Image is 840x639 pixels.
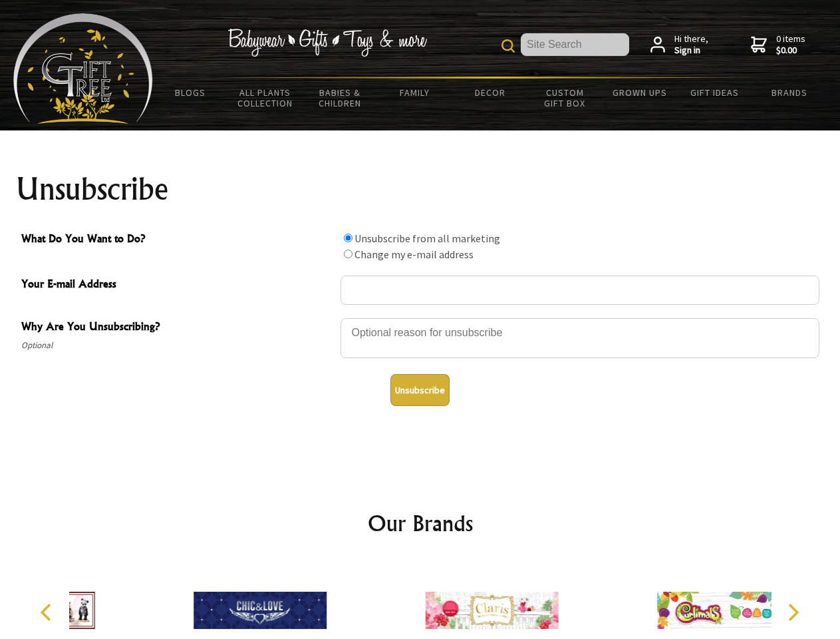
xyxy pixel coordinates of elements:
[33,598,63,627] button: Previous
[751,33,805,57] a: 0 items$0.00
[21,318,334,337] span: Why Are You Unsubscribing?
[341,318,819,358] textarea: Why Are You Unsubscribing?
[674,33,708,57] span: Hi there,
[501,39,515,53] img: product search
[452,79,527,106] a: Decor
[776,45,805,57] strong: $0.00
[378,79,453,106] a: Family
[521,33,629,56] input: Site Search
[344,234,352,242] input: What Do You Want to Do?
[341,276,819,305] input: Your E-mail Address
[303,79,378,117] a: Babies & Children
[27,507,814,539] h2: Our Brands
[752,79,827,106] a: Brands
[13,13,153,124] img: Babyware - Gifts - Toys and more...
[153,79,228,106] a: BLOGS
[21,230,334,250] span: What Do You Want to Do?
[778,598,807,627] button: Next
[354,248,474,261] label: Change my e-mail address
[602,79,677,106] a: Grown Ups
[674,45,708,57] strong: Sign in
[527,79,603,117] a: Custom Gift Box
[776,33,805,57] span: 0 items
[677,79,752,106] a: Gift Ideas
[227,29,427,57] img: Babywear - Gifts - Toys & more
[228,79,303,117] a: All Plants Collection
[21,337,334,353] span: Optional
[344,250,352,258] input: What Do You Want to Do?
[390,374,450,406] button: Unsubscribe
[650,33,708,57] a: Hi there,Sign in
[354,232,500,245] label: Unsubscribe from all marketing
[16,173,825,205] h1: Unsubscribe
[21,276,334,295] span: Your E-mail Address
